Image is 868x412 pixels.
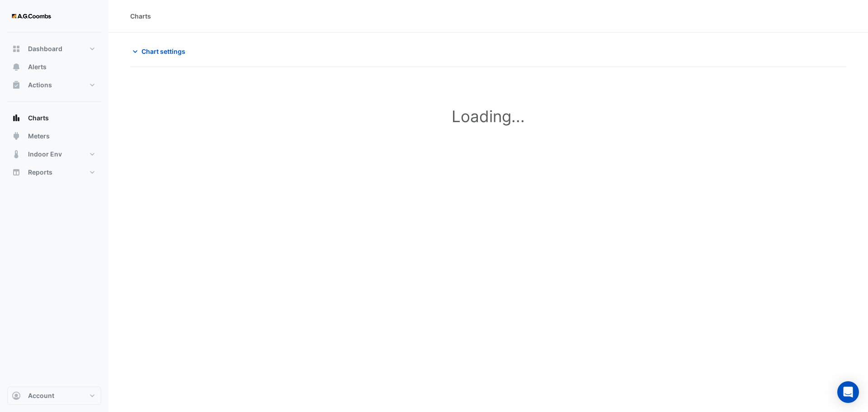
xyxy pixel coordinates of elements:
span: Indoor Env [28,150,62,159]
button: Reports [7,163,101,181]
button: Dashboard [7,40,101,58]
app-icon: Dashboard [12,44,21,53]
span: Account [28,391,54,400]
button: Indoor Env [7,145,101,163]
div: Charts [130,11,151,21]
div: Open Intercom Messenger [837,381,859,403]
button: Account [7,387,101,405]
app-icon: Alerts [12,62,21,71]
button: Actions [7,76,101,94]
img: Company Logo [11,7,52,25]
span: Reports [28,168,52,177]
span: Meters [28,132,50,141]
span: Charts [28,114,49,123]
span: Alerts [28,62,47,71]
app-icon: Meters [12,132,21,141]
span: Chart settings [142,47,185,56]
app-icon: Charts [12,114,21,123]
button: Alerts [7,58,101,76]
button: Chart settings [130,43,191,59]
app-icon: Indoor Env [12,150,21,159]
h1: Loading... [150,107,826,126]
button: Meters [7,127,101,145]
button: Charts [7,109,101,127]
app-icon: Actions [12,81,21,90]
span: Dashboard [28,44,62,53]
app-icon: Reports [12,168,21,177]
span: Actions [28,81,52,90]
